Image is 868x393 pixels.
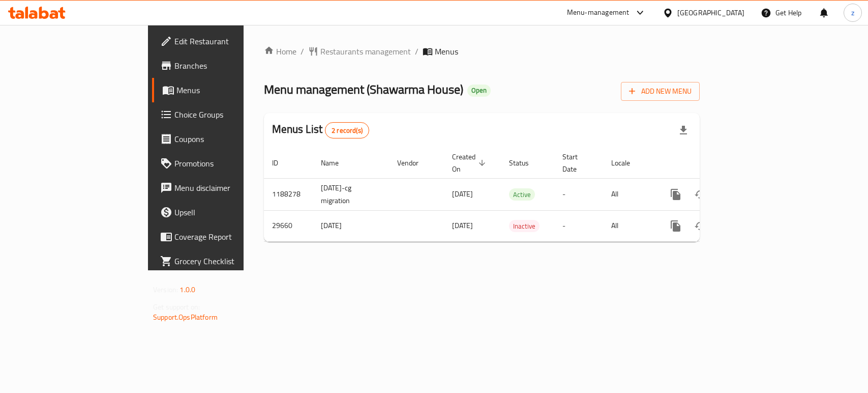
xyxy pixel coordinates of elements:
span: Menu management ( Shawarma House ) [264,78,463,101]
table: enhanced table [264,148,769,242]
a: Edit Restaurant [152,29,293,53]
span: Version: [153,283,178,296]
a: Coupons [152,127,293,151]
span: [DATE] [452,219,473,232]
span: Coupons [174,133,285,145]
span: Menu disclaimer [174,182,285,194]
th: Actions [655,148,769,179]
td: All [603,210,655,241]
span: Inactive [509,220,540,232]
span: Add New Menu [629,85,692,98]
span: Edit Restaurant [174,35,285,47]
span: Vendor [397,157,432,169]
span: Upsell [174,206,285,218]
a: Promotions [152,151,293,176]
h2: Menus List [272,122,369,138]
span: Promotions [174,157,285,170]
a: Restaurants management [308,45,411,58]
button: Change Status [688,214,712,238]
td: [DATE] [313,210,389,241]
span: Open [467,86,491,95]
a: Upsell [152,200,293,224]
span: Locale [611,157,643,169]
div: Active [509,188,535,201]
span: Start Date [562,151,591,175]
span: Name [321,157,352,169]
span: Restaurants management [320,45,411,58]
a: Menus [152,78,293,102]
span: Menus [176,84,285,96]
button: more [664,182,688,207]
nav: breadcrumb [264,45,700,58]
div: Total records count [325,122,369,138]
a: Branches [152,53,293,78]
a: Grocery Checklist [152,249,293,273]
a: Menu disclaimer [152,176,293,200]
span: Choice Groups [174,108,285,121]
td: - [554,178,603,210]
a: Support.OpsPlatform [153,311,218,324]
div: Open [467,85,491,97]
td: [DATE]-cg migration [313,178,389,210]
button: Add New Menu [621,82,700,101]
span: Menus [435,45,458,58]
span: Status [509,157,542,169]
li: / [301,45,304,58]
span: Branches [174,60,285,72]
span: Active [509,189,535,201]
span: ID [272,157,291,169]
span: z [851,7,854,18]
span: Get support on: [153,300,200,314]
button: Change Status [688,182,712,207]
div: [GEOGRAPHIC_DATA] [677,7,744,18]
div: Inactive [509,220,540,232]
span: Created On [452,151,489,175]
div: Menu-management [567,7,630,19]
button: more [664,214,688,238]
td: - [554,210,603,241]
span: Coverage Report [174,231,285,243]
span: Grocery Checklist [174,255,285,267]
a: Choice Groups [152,102,293,127]
a: Coverage Report [152,224,293,249]
div: Export file [671,118,696,143]
td: All [603,178,655,210]
span: 1.0.0 [179,283,195,296]
span: [DATE] [452,187,473,201]
span: 2 record(s) [325,126,369,135]
li: / [415,45,418,58]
